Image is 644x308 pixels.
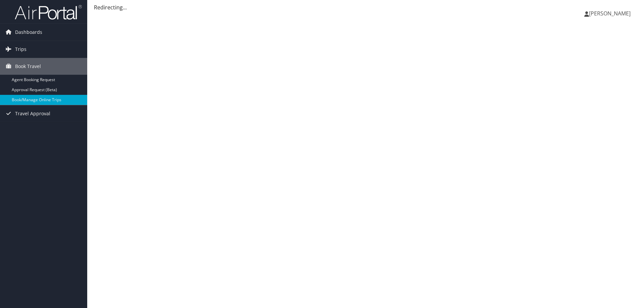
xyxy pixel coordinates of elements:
[15,24,42,41] span: Dashboards
[94,3,637,11] div: Redirecting...
[15,4,82,20] img: airportal-logo.png
[15,105,50,122] span: Travel Approval
[15,41,26,58] span: Trips
[584,3,637,23] a: [PERSON_NAME]
[589,10,631,17] span: [PERSON_NAME]
[15,58,41,75] span: Book Travel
